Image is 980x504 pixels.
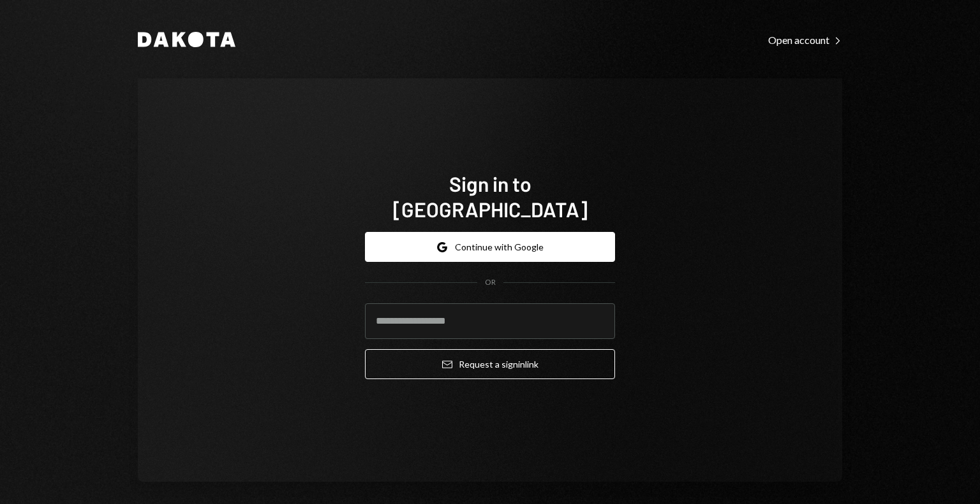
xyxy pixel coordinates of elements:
button: Continue with Google [365,232,615,262]
div: OR [485,277,496,288]
div: Open account [768,34,842,47]
button: Request a signinlink [365,349,615,379]
h1: Sign in to [GEOGRAPHIC_DATA] [365,171,615,222]
a: Open account [768,32,842,47]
